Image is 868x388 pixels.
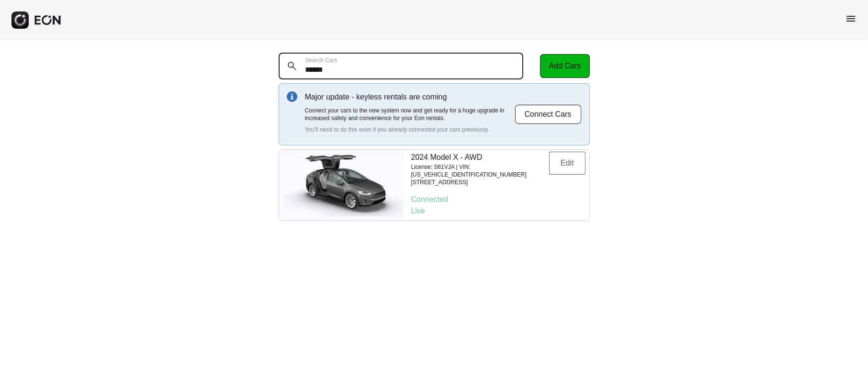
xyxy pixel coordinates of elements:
[515,104,582,124] button: Connect Cars
[411,163,549,178] p: License: S61VJA | VIN: [US_VEHICLE_IDENTIFICATION_NUMBER]
[287,91,297,102] img: info
[279,154,404,216] img: car
[411,178,549,186] p: [STREET_ADDRESS]
[411,205,586,217] p: Live
[845,13,857,24] span: menu
[305,126,515,133] p: You'll need to do this even if you already connected your cars previously.
[411,194,586,205] p: Connected
[411,152,549,163] p: 2024 Model X - AWD
[540,54,590,78] button: Add Cars
[305,91,515,103] p: Major update - keyless rentals are coming
[305,107,515,122] p: Connect your cars to the new system now and get ready for a huge upgrade in increased safety and ...
[305,56,338,64] label: Search Cars
[549,152,586,175] button: Edit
